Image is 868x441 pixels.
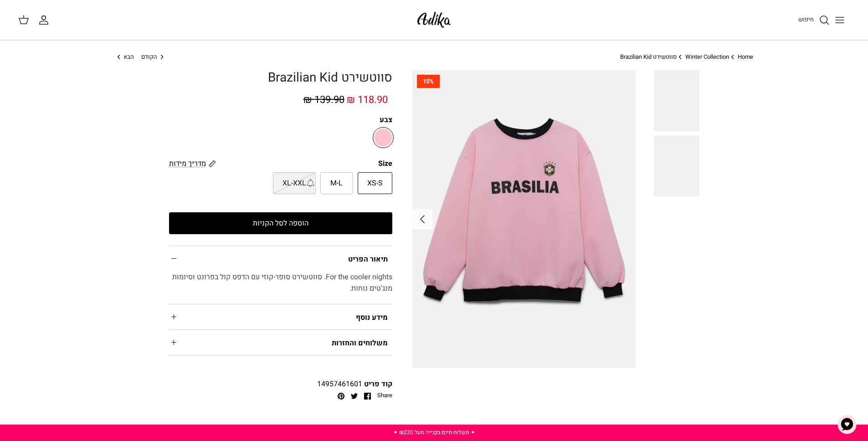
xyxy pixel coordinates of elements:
[169,158,206,169] span: מדריך מידות
[169,70,392,86] h1: סווטשירט Brazilian Kid
[415,9,453,31] img: Adika IL
[833,411,861,438] button: צ'אט
[169,158,216,169] a: מדריך מידות
[141,53,166,62] a: הקודם
[367,178,383,190] span: XS-S
[738,52,753,61] a: Home
[393,428,475,436] a: ✦ משלוח חינם בקנייה מעל ₪220 ✦
[169,212,392,234] button: הוספה לסל הקניות
[303,92,344,107] span: 139.90 ₪
[169,304,392,329] summary: מידע נוסף
[830,10,850,30] button: Toggle menu
[620,52,677,61] a: סווטשירט Brazilian Kid
[412,209,432,229] button: Next
[798,15,814,24] span: חיפוש
[317,379,362,390] span: 14957461601
[798,15,830,26] a: חיפוש
[115,53,134,62] a: הבא
[169,246,392,271] summary: תיאור הפריט
[115,53,753,62] nav: Breadcrumbs
[330,178,343,190] span: M-L
[38,15,53,26] a: החשבון שלי
[364,379,392,390] span: קוד פריט
[282,178,306,190] span: XL-XXL
[378,159,392,169] legend: Size
[347,92,388,107] span: 118.90 ₪
[123,52,134,61] span: הבא
[685,52,729,61] a: Winter Collection
[169,115,392,125] label: צבע
[169,330,392,355] summary: משלוחים והחזרות
[141,52,157,61] span: הקודם
[169,272,392,304] div: For the cooler nights. סווטשירט סופר-קוזי עם הדפס קול בפרונט וסיומות מנג'טים נוחות.
[377,391,392,400] span: Share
